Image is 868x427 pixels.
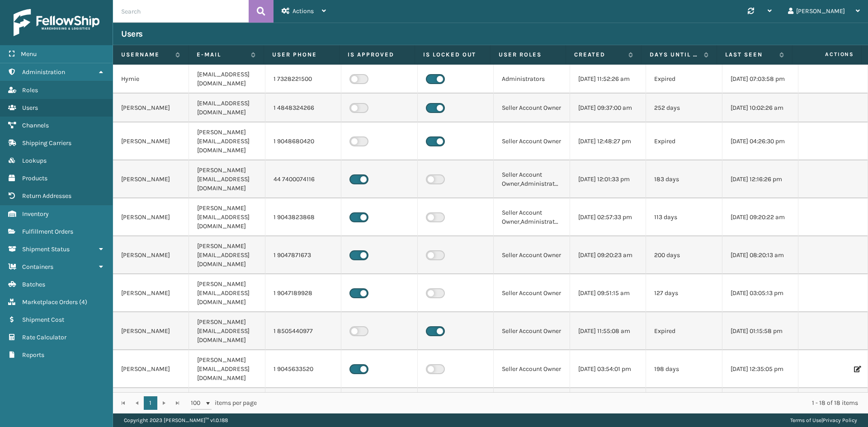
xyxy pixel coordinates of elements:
span: items per page [191,396,257,410]
td: [PERSON_NAME] [113,198,189,236]
td: [PERSON_NAME] [113,122,189,160]
td: Expired [646,65,722,94]
td: Seller Account Owner,Administrators [494,160,570,198]
td: Seller Account Owner [494,236,570,274]
a: Privacy Policy [823,417,857,423]
td: Hymie [113,65,189,94]
td: 200 days [646,236,722,274]
td: Seller Account Owner [494,94,570,122]
label: Username [121,51,171,59]
span: Reports [22,351,44,359]
p: Copyright 2023 [PERSON_NAME]™ v 1.0.188 [124,413,228,427]
td: 1 9045633520 [265,350,341,388]
span: 100 [191,399,204,408]
label: User Roles [499,51,557,59]
td: 127 days [646,274,722,312]
td: [DATE] 12:48:27 pm [570,122,646,160]
td: 1 7328221500 [265,65,341,94]
td: [DATE] 02:57:33 pm [570,198,646,236]
td: 183 days [646,160,722,198]
label: Last Seen [725,51,775,59]
td: [PERSON_NAME] [113,350,189,388]
td: [DATE] 01:15:58 pm [722,312,798,350]
a: 1 [144,396,157,410]
td: 44 7400074116 [265,160,341,198]
td: [EMAIL_ADDRESS][DOMAIN_NAME] [189,65,265,94]
label: Created [574,51,624,59]
span: Batches [22,281,45,288]
td: Seller Account Owner [494,388,570,426]
td: [DATE] 09:37:00 am [570,94,646,122]
div: | [790,413,857,427]
span: Channels [22,122,49,129]
img: logo [14,9,99,36]
span: Administration [22,68,65,76]
td: [PERSON_NAME] [113,274,189,312]
td: 1 9047871673 [265,236,341,274]
td: 1 8633700699 [265,388,341,426]
td: [DATE] 12:16:26 pm [722,160,798,198]
span: Shipping Carriers [22,139,71,147]
td: [PERSON_NAME][EMAIL_ADDRESS][DOMAIN_NAME] [189,160,265,198]
span: Products [22,174,47,182]
td: 1 4848324266 [265,94,341,122]
span: Shipment Status [22,245,70,253]
td: [DATE] 09:51:15 am [570,274,646,312]
td: [DATE] 12:01:33 pm [570,160,646,198]
td: Seller Account Owner [494,312,570,350]
span: Rate Calculator [22,333,66,341]
td: [DATE] 09:20:23 am [570,236,646,274]
span: Users [22,104,38,112]
td: [PERSON_NAME] [113,388,189,426]
span: Menu [21,50,37,58]
td: Administrators [494,65,570,94]
h3: Users [121,28,143,39]
td: [PERSON_NAME] [113,236,189,274]
td: 1 9043823868 [265,198,341,236]
td: [PERSON_NAME][EMAIL_ADDRESS][DOMAIN_NAME] [189,350,265,388]
a: Terms of Use [790,417,821,423]
td: [PERSON_NAME][EMAIL_ADDRESS][DOMAIN_NAME] [189,388,265,426]
i: Edit [854,366,859,372]
span: Fulfillment Orders [22,228,73,235]
span: Actions [795,47,859,62]
td: Seller Account Owner [494,274,570,312]
td: [DATE] 07:03:58 pm [722,65,798,94]
label: Is Locked Out [423,51,482,59]
td: 113 days [646,198,722,236]
td: Expired [646,312,722,350]
td: [DATE] 04:26:30 pm [722,122,798,160]
span: Lookups [22,157,47,164]
span: Roles [22,86,38,94]
div: 1 - 18 of 18 items [269,399,858,408]
td: [PERSON_NAME] [113,312,189,350]
td: [EMAIL_ADDRESS][DOMAIN_NAME] [189,94,265,122]
td: [DATE] 09:20:22 am [722,198,798,236]
td: [PERSON_NAME][EMAIL_ADDRESS][DOMAIN_NAME] [189,312,265,350]
td: 1 9047189928 [265,274,341,312]
td: [DATE] 03:42:38 pm [570,388,646,426]
td: [PERSON_NAME][EMAIL_ADDRESS][DOMAIN_NAME] [189,198,265,236]
td: [PERSON_NAME] [113,160,189,198]
td: [DATE] 04:55:10 pm [722,388,798,426]
td: Seller Account Owner,Administrators [494,198,570,236]
td: [DATE] 10:02:26 am [722,94,798,122]
label: Days until password expires [650,51,699,59]
td: [PERSON_NAME][EMAIL_ADDRESS][DOMAIN_NAME] [189,236,265,274]
span: Marketplace Orders [22,298,78,306]
td: Seller Account Owner [494,122,570,160]
td: Expired [646,388,722,426]
span: Shipment Cost [22,316,64,324]
span: Inventory [22,210,49,218]
td: [PERSON_NAME] [113,94,189,122]
td: [DATE] 11:55:08 am [570,312,646,350]
td: 1 9048680420 [265,122,341,160]
label: E-mail [197,51,246,59]
td: 252 days [646,94,722,122]
label: User phone [272,51,331,59]
td: [PERSON_NAME][EMAIL_ADDRESS][DOMAIN_NAME] [189,122,265,160]
td: [PERSON_NAME][EMAIL_ADDRESS][DOMAIN_NAME] [189,274,265,312]
td: Expired [646,122,722,160]
td: [DATE] 08:20:13 am [722,236,798,274]
span: Actions [292,7,314,15]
